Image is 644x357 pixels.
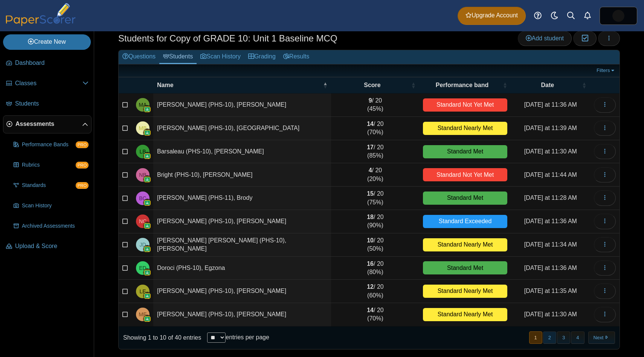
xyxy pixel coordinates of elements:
a: Create New [3,34,91,49]
div: Standard Nearly Met [423,308,507,321]
time: Sep 26, 2025 at 11:36 AM [524,218,577,224]
span: Scan History [22,202,89,210]
span: Score : Activate to sort [411,81,415,89]
td: [PERSON_NAME] [PERSON_NAME] (PHS-10), [PERSON_NAME] [153,233,331,257]
a: Upload & Score [3,237,92,256]
button: 3 [557,331,570,344]
td: / 20 (45%) [331,93,419,117]
span: Noah Cruz-DePaolis (PHS-10) [139,219,147,224]
a: Scan History [197,50,244,64]
time: Sep 26, 2025 at 11:34 AM [524,241,577,248]
img: googleClassroom-logo.png [143,222,151,230]
td: / 20 (85%) [331,140,419,164]
a: Questions [119,50,159,64]
div: Standard Met [423,192,507,205]
span: Luke Ericksen (PHS-10) [139,289,146,294]
a: Upgrade Account [458,7,526,25]
time: Sep 26, 2025 at 11:44 AM [524,172,577,178]
a: Performance Bands PRO [11,136,92,154]
a: Filters [595,67,618,74]
a: Assessments [3,115,92,133]
time: Sep 26, 2025 at 11:36 AM [524,265,577,271]
a: PaperScorer [3,21,78,27]
b: 16 [367,260,374,267]
span: Brody Cianci (PHS-11) [139,196,146,201]
td: / 20 (70%) [331,303,419,326]
time: Sep 26, 2025 at 11:35 AM [524,288,577,294]
span: Performance Bands [22,141,76,149]
b: 15 [367,190,374,197]
img: googleClassroom-logo.png [143,269,151,276]
span: Egzona Doroci (PHS-10) [139,265,146,271]
b: 10 [367,237,374,244]
button: 4 [571,331,584,344]
img: googleClassroom-logo.png [143,245,151,253]
td: / 20 (70%) [331,117,419,140]
img: ps.JHhghvqd6R7LWXju [612,10,624,22]
span: PRO [76,162,89,169]
img: googleClassroom-logo.png [143,129,151,136]
time: Sep 26, 2025 at 11:39 AM [524,125,577,131]
a: Scan History [11,197,92,215]
button: 2 [543,331,556,344]
span: Nolan Bright (PHS-10) [139,172,146,178]
a: Alerts [579,8,596,24]
a: ps.JHhghvqd6R7LWXju [600,7,637,25]
img: googleClassroom-logo.png [143,315,151,323]
div: Showing 1 to 10 of 40 entries [119,326,201,349]
span: Date : Activate to sort [582,81,586,89]
a: Dashboard [3,54,92,72]
b: 4 [369,167,372,173]
h1: Students for Copy of GRADE 10: Unit 1 Baseline MCQ [118,32,337,45]
a: Students [159,50,197,64]
time: Sep 26, 2025 at 11:36 AM [524,101,577,108]
span: Michael Ericksen (PHS-10) [139,312,147,317]
div: Standard Met [423,145,507,158]
span: Assessments [15,120,82,128]
td: / 20 (90%) [331,210,419,233]
span: Jeyko De Matto Quintanilla (PHS-10) [139,242,146,247]
a: Rubrics PRO [11,156,92,174]
span: Name [157,81,321,89]
b: 14 [367,307,374,313]
div: Standard Not Yet Met [423,98,507,112]
img: googleClassroom-logo.png [143,292,151,300]
td: [PERSON_NAME] (PHS-10), [PERSON_NAME] [153,93,331,117]
span: Minh Barnett (PHS-10) [139,126,147,131]
span: Performance band [423,81,501,89]
span: Add student [526,35,564,41]
nav: pagination [528,331,615,344]
span: Upload & Score [15,242,89,250]
img: PaperScorer [3,3,78,26]
img: googleClassroom-logo.png [143,152,151,160]
span: Students [15,100,89,108]
span: Score [335,81,409,89]
span: Upgrade Account [465,11,518,20]
td: / 20 (20%) [331,163,419,187]
button: 1 [529,331,542,344]
a: Grading [244,50,279,64]
time: Sep 26, 2025 at 11:28 AM [524,195,577,201]
label: entries per page [226,334,269,340]
b: 12 [367,283,374,290]
a: Archived Assessments [11,217,92,235]
span: Date [515,81,580,89]
td: / 20 (75%) [331,187,419,210]
a: Classes [3,75,92,93]
time: Sep 26, 2025 at 11:30 AM [524,311,577,317]
a: Results [279,50,313,64]
td: [PERSON_NAME] (PHS-10), [GEOGRAPHIC_DATA] [153,117,331,140]
b: 17 [367,144,374,150]
span: Landon Barsaleau (PHS-10) [139,149,146,154]
a: Standards PRO [11,176,92,195]
span: Performance band : Activate to sort [503,81,507,89]
td: / 20 (80%) [331,257,419,280]
span: PRO [76,182,89,189]
td: / 20 (60%) [331,280,419,303]
span: Joseph Freer [612,10,624,22]
div: Standard Nearly Met [423,285,507,298]
span: Archived Assessments [22,222,89,230]
td: Barsaleau (PHS-10), [PERSON_NAME] [153,140,331,164]
td: [PERSON_NAME] (PHS-11), Brody [153,187,331,210]
span: Classes [15,79,82,87]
